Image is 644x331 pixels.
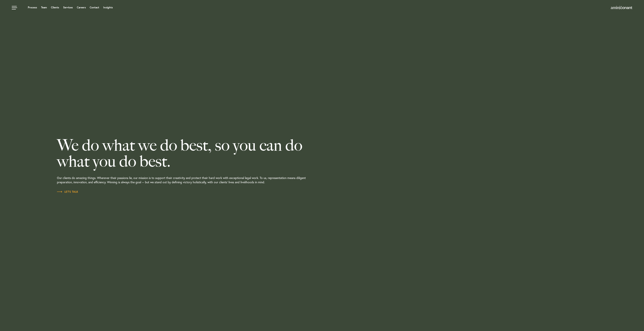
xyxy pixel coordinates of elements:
[57,191,78,193] span: Let’s Talk
[63,6,73,9] a: Services
[57,169,373,190] p: Our clients do amazing things. Wherever their passions lie, our mission is to support their creat...
[28,6,37,9] a: Process
[57,190,78,194] a: Let’s Talk
[90,6,99,9] a: Contact
[51,6,59,9] a: Clients
[57,137,373,169] h2: We do what we do best, so you can do what you do best.
[611,6,632,9] img: Amini & Conant
[77,6,86,9] a: Careers
[41,6,47,9] a: Team
[103,6,113,9] a: Insights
